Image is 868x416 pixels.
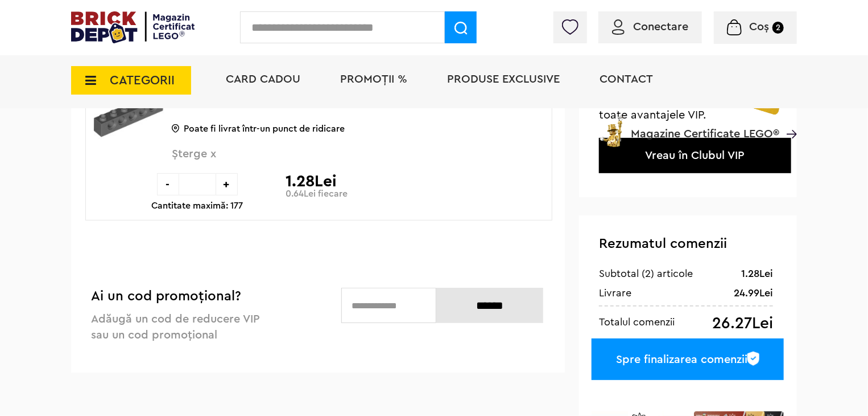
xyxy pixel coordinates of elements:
span: Ai un cod promoțional? [91,289,241,303]
a: Conectare [612,21,688,32]
p: 0.64Lei fiecare [286,189,348,198]
span: Magazine Certificate LEGO® [631,113,779,140]
div: + [216,173,238,195]
div: 1.28Lei [741,267,773,280]
div: 24.99Lei [734,286,773,300]
a: Produse exclusive [447,74,560,85]
div: Livrare [599,286,631,300]
span: Șterge x [172,148,506,173]
a: Contact [600,74,653,85]
a: Spre finalizarea comenzii [592,338,784,380]
a: Card Cadou [226,74,300,85]
span: Rezumatul comenzii [599,237,727,251]
span: CATEGORII [110,74,175,87]
div: Subtotal (2) articole [599,267,693,280]
small: 2 [772,22,784,34]
a: PROMOȚII % [340,74,407,85]
span: Adăugă un cod de reducere VIP sau un cod promoțional [91,313,259,341]
p: Cantitate maximă: 177 [151,201,243,210]
a: Vreau în Clubul VIP [646,150,745,161]
a: Magazine Certificate LEGO® [779,113,797,125]
div: 26.27Lei [712,315,773,332]
p: 1.28Lei [286,173,337,189]
div: Totalul comenzii [599,315,675,329]
div: - [157,173,179,195]
span: Coș [749,21,769,32]
span: Conectare [633,21,688,32]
